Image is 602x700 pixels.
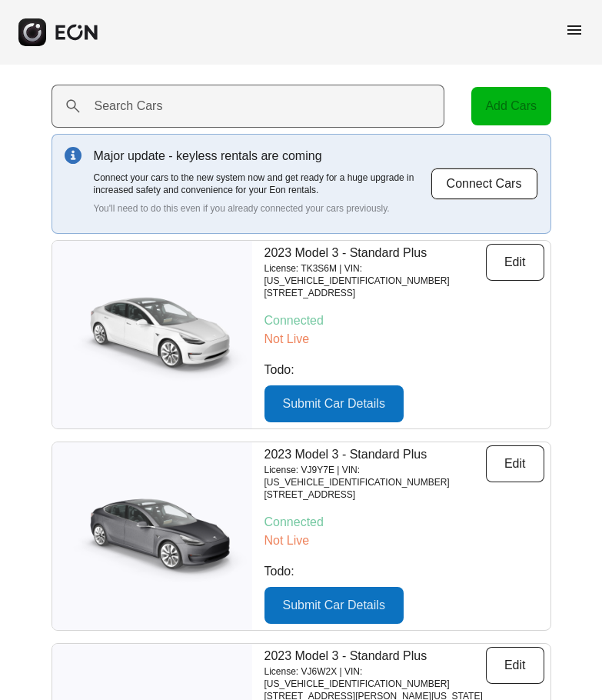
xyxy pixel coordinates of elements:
[264,587,404,624] button: Submit Car Details
[264,647,486,665] p: 2023 Model 3 - Standard Plus
[264,464,486,488] p: License: VJ9Y7E | VIN: [US_VEHICLE_IDENTIFICATION_NUMBER]
[486,244,544,281] button: Edit
[264,244,486,262] p: 2023 Model 3 - Standard Plus
[94,147,431,165] p: Major update - keyless rentals are coming
[52,285,252,385] img: car
[264,262,486,287] p: License: TK3S6M | VIN: [US_VEHICLE_IDENTIFICATION_NUMBER]
[65,147,81,164] img: info
[264,385,404,422] button: Submit Car Details
[95,97,163,115] label: Search Cars
[94,202,431,215] p: You'll need to do this even if you already connected your cars previously.
[486,647,544,684] button: Edit
[264,287,486,299] p: [STREET_ADDRESS]
[264,312,544,330] p: Connected
[264,361,544,379] p: Todo:
[264,488,486,501] p: [STREET_ADDRESS]
[486,445,544,482] button: Edit
[264,562,544,581] p: Todo:
[52,486,252,586] img: car
[264,665,486,690] p: License: VJ6W2X | VIN: [US_VEHICLE_IDENTIFICATION_NUMBER]
[94,172,431,196] p: Connect your cars to the new system now and get ready for a huge upgrade in increased safety and ...
[565,21,584,39] span: menu
[264,513,544,532] p: Connected
[431,168,538,200] button: Connect Cars
[264,445,486,464] p: 2023 Model 3 - Standard Plus
[264,532,544,550] p: Not Live
[264,330,544,348] p: Not Live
